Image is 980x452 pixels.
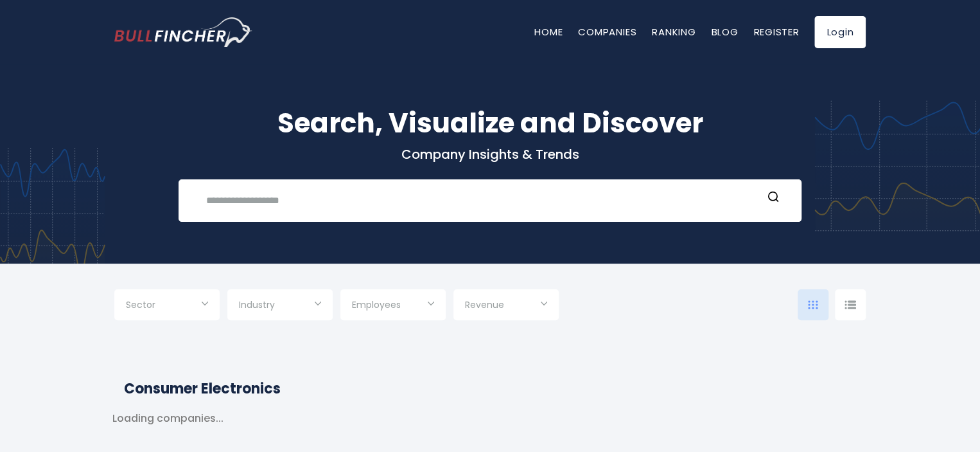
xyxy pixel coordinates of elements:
[352,294,434,318] input: Selection
[465,299,504,311] span: Revenue
[114,17,252,47] a: Go to homepage
[114,17,252,47] img: bullfincher logo
[808,300,818,309] img: icon-comp-grid.svg
[814,16,866,48] a: Login
[578,25,636,39] a: Companies
[114,146,866,163] p: Company Insights & Trends
[239,294,321,318] input: Selection
[753,25,799,39] a: Register
[124,378,856,399] h2: Consumer Electronics
[239,299,275,311] span: Industry
[765,190,782,207] button: Search
[126,294,208,318] input: Selection
[534,25,563,39] a: Home
[126,299,155,311] span: Sector
[844,300,856,309] img: icon-comp-list-view.svg
[652,25,696,39] a: Ranking
[711,25,738,39] a: Blog
[465,294,547,318] input: Selection
[352,299,401,311] span: Employees
[114,103,866,143] h1: Search, Visualize and Discover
